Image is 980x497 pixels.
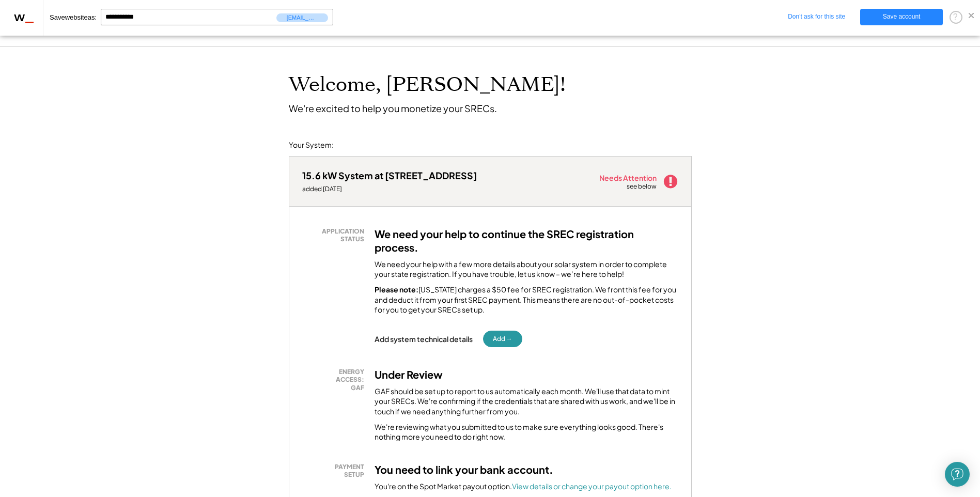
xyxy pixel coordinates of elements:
a: ? [950,12,965,21]
h3: We need your help to continue the SREC registration process. [375,227,678,254]
div: PAYMENT SETUP [307,463,364,479]
div: ENERGY ACCESS: GAF [307,368,364,392]
div: added [DATE] [302,185,477,193]
div: [US_STATE] charges a $50 fee for SREC registration. We front this fee for you and deduct it from ... [375,285,678,315]
em: website [65,13,88,21]
span: [EMAIL_ADDRESS][DOMAIN_NAME] [276,13,328,22]
div: 15.6 kW System at [STREET_ADDRESS] [302,169,477,181]
strong: Please note: [375,285,418,294]
div: Your System: [289,140,334,150]
div: We're excited to help you monetize your SRECs. [289,102,497,114]
span: Save as: [50,13,97,21]
div: see below [627,182,658,191]
a: View details or change your payout option here. [512,482,672,491]
a: Don't ask for this site [775,9,858,25]
span: w [14,8,34,24]
a: Save account [860,9,943,25]
div: APPLICATION STATUS [307,227,364,243]
span: _ [25,8,34,24]
button: Add → [483,331,522,347]
h1: Welcome, [PERSON_NAME]! [289,73,566,97]
span: ? [953,12,958,21]
h3: You need to link your bank account. [375,463,553,476]
div: We need your help with a few more details about your solar system in order to complete your state... [375,259,678,279]
div: You're on the Spot Market payout option. [375,482,672,492]
div: Open Intercom Messenger [945,462,970,487]
div: GAF should be set up to report to us automatically each month. We'll use that data to mint your S... [375,386,678,417]
div: We're reviewing what you submitted to us to make sure everything looks good. There's nothing more... [375,422,678,442]
div: Needs Attention [599,174,658,181]
div: Add system technical details [375,334,473,344]
h3: Under Review [375,368,443,381]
